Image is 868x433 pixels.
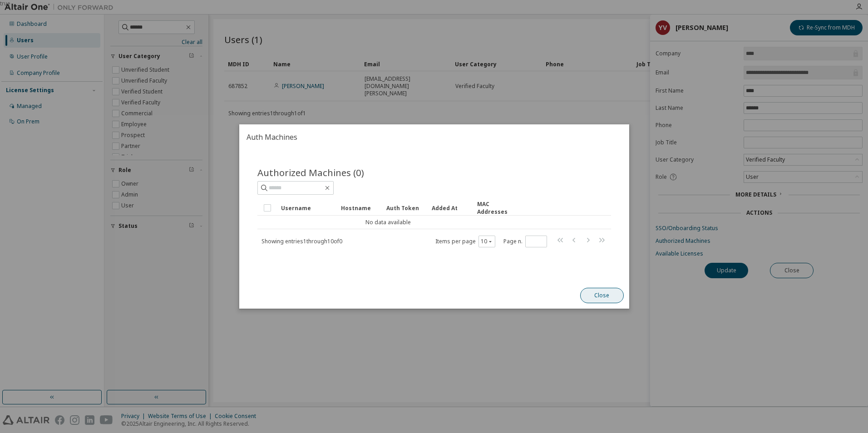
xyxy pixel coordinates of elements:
span: Showing entries 1 through 10 of 0 [261,237,342,245]
button: Close [580,288,623,303]
td: No data available [257,216,519,229]
div: Username [281,201,334,215]
button: 10 [480,238,493,245]
div: Auth Token [386,201,424,215]
div: Hostname [341,201,379,215]
div: MAC Addresses [477,200,515,216]
span: Page n. [503,236,547,247]
div: Added At [432,201,470,215]
h2: Auth Machines [239,124,629,150]
span: Items per page [435,236,495,247]
span: Authorized Machines (0) [257,166,364,179]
